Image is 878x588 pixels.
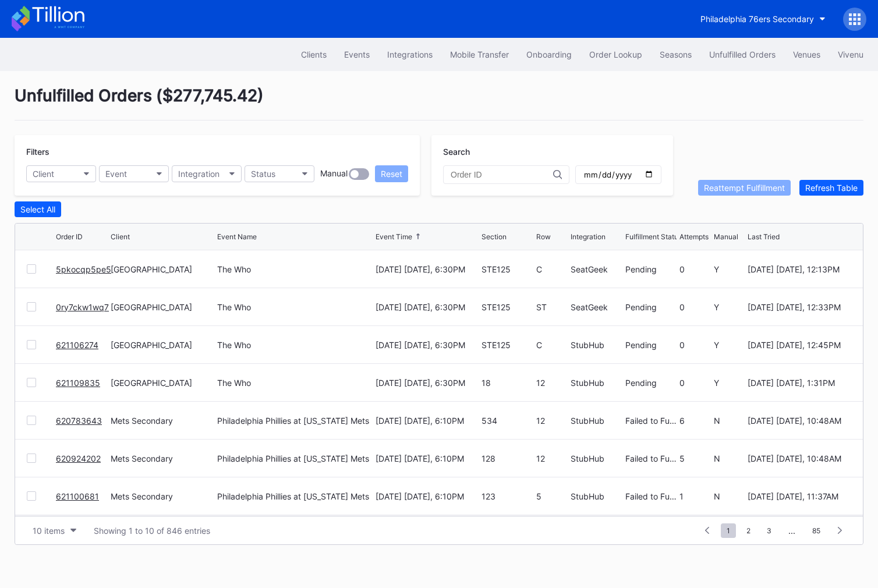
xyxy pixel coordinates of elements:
[748,302,851,312] div: [DATE] [DATE], 12:33PM
[33,169,54,179] div: Client
[714,264,745,274] div: Y
[625,416,677,426] div: Failed to Fulfill
[571,264,622,274] div: SeatGeek
[714,302,745,312] div: Y
[111,232,130,241] div: Client
[217,264,251,274] div: The Who
[526,49,572,59] div: Onboarding
[482,378,533,388] div: 18
[450,49,509,59] div: Mobile Transfer
[482,302,533,312] div: STE125
[838,49,863,59] div: Vivenu
[679,232,709,241] div: Attempts
[56,232,83,241] div: Order ID
[56,340,98,350] a: 621106274
[625,378,677,388] div: Pending
[679,491,710,501] div: 1
[536,232,551,241] div: Row
[56,491,99,501] a: 621100681
[692,8,834,30] button: Philadelphia 76ers Secondary
[625,340,677,350] div: Pending
[376,491,479,501] div: [DATE] [DATE], 6:10PM
[571,232,606,241] div: Integration
[748,454,851,463] div: [DATE] [DATE], 10:48AM
[441,44,518,65] button: Mobile Transfer
[217,378,251,388] div: The Who
[748,232,780,241] div: Last Tried
[482,454,533,463] div: 128
[245,165,314,182] button: Status
[217,491,369,501] div: Philadelphia Phillies at [US_STATE] Mets
[111,491,214,501] div: Mets Secondary
[748,378,851,388] div: [DATE] [DATE], 1:31PM
[15,86,863,121] div: Unfulfilled Orders ( $277,745.42 )
[56,416,102,426] a: 620783643
[217,302,251,312] div: The Who
[99,165,169,182] button: Event
[482,416,533,426] div: 534
[748,416,851,426] div: [DATE] [DATE], 10:48AM
[709,49,776,59] div: Unfulfilled Orders
[721,523,736,538] span: 1
[111,454,214,463] div: Mets Secondary
[376,416,479,426] div: [DATE] [DATE], 6:10PM
[536,264,567,274] div: C
[660,49,692,59] div: Seasons
[714,378,745,388] div: Y
[799,180,863,196] button: Refresh Table
[20,204,55,214] div: Select All
[679,340,710,350] div: 0
[571,491,622,501] div: StubHub
[111,416,214,426] div: Mets Secondary
[698,180,791,196] button: Reattempt Fulfillment
[761,523,777,538] span: 3
[56,264,111,274] a: 5pkocqp5pe5
[172,165,242,182] button: Integration
[375,165,408,182] button: Reset
[56,378,100,388] a: 621109835
[15,201,61,217] button: Select All
[381,169,402,179] div: Reset
[679,264,710,274] div: 0
[217,340,251,350] div: The Who
[625,454,677,463] div: Failed to Fulfill
[378,44,441,65] button: Integrations
[376,454,479,463] div: [DATE] [DATE], 6:10PM
[33,526,65,536] div: 10 items
[679,454,710,463] div: 5
[651,44,700,65] a: Seasons
[111,302,214,312] div: [GEOGRAPHIC_DATA]
[793,49,820,59] div: Venues
[178,169,220,179] div: Integration
[344,49,370,59] div: Events
[741,523,756,538] span: 2
[784,44,829,65] a: Venues
[443,147,661,157] div: Search
[714,416,745,426] div: N
[780,526,804,536] div: ...
[27,523,82,539] button: 10 items
[714,454,745,463] div: N
[251,169,275,179] div: Status
[111,264,214,274] div: [GEOGRAPHIC_DATA]
[335,44,378,65] button: Events
[714,491,745,501] div: N
[217,416,369,426] div: Philadelphia Phillies at [US_STATE] Mets
[714,232,738,241] div: Manual
[700,44,784,65] button: Unfulfilled Orders
[806,523,826,538] span: 85
[829,44,872,65] button: Vivenu
[536,340,567,350] div: C
[482,264,533,274] div: STE125
[482,491,533,501] div: 123
[536,454,567,463] div: 12
[679,378,710,388] div: 0
[376,302,479,312] div: [DATE] [DATE], 6:30PM
[580,44,651,65] button: Order Lookup
[748,340,851,350] div: [DATE] [DATE], 12:45PM
[26,165,96,182] button: Client
[387,49,433,59] div: Integrations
